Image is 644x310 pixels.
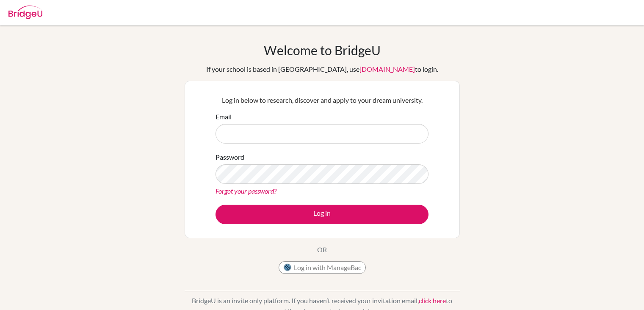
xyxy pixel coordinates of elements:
button: Log in with ManageBac [279,261,366,274]
div: If your school is based in [GEOGRAPHIC_DATA], use to login. [206,64,438,74]
button: Log in [216,205,428,224]
p: Log in below to research, discover and apply to your dream university. [216,95,428,105]
a: Forgot your password? [216,187,276,195]
a: click here [419,296,446,304]
a: [DOMAIN_NAME] [359,65,415,73]
img: Bridge-U [8,6,42,19]
label: Email [216,112,232,122]
p: OR [317,245,327,255]
label: Password [216,152,244,162]
h1: Welcome to BridgeU [264,42,381,58]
